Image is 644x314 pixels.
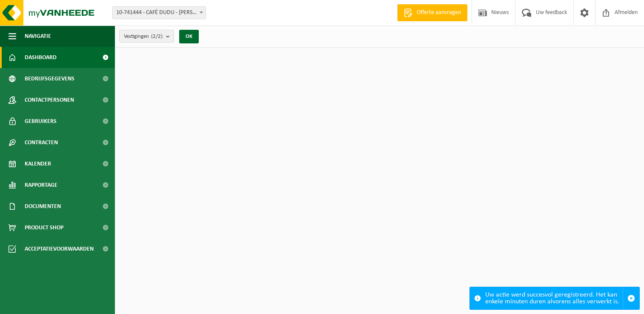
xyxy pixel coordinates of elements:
count: (2/2) [151,34,163,39]
span: Contactpersonen [25,89,74,111]
span: Documenten [25,196,61,217]
button: OK [179,30,199,43]
span: 10-741444 - CAFÉ DUDU - HEULE [113,7,206,19]
span: Navigatie [25,26,51,47]
span: Bedrijfsgegevens [25,68,74,89]
span: Acceptatievoorwaarden [25,238,94,260]
button: Vestigingen(2/2) [119,30,174,43]
span: Product Shop [25,217,63,238]
div: Uw actie werd succesvol geregistreerd. Het kan enkele minuten duren alvorens alles verwerkt is. [485,287,623,309]
span: Dashboard [25,47,57,68]
span: Contracten [25,132,58,153]
span: Gebruikers [25,111,57,132]
span: Vestigingen [124,30,163,43]
a: Offerte aanvragen [397,4,467,21]
span: Rapportage [25,174,57,196]
span: 10-741444 - CAFÉ DUDU - HEULE [112,6,206,19]
span: Kalender [25,153,51,174]
span: Offerte aanvragen [415,9,463,17]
